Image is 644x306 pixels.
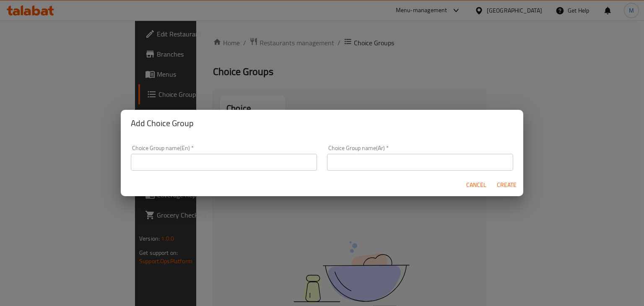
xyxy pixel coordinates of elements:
h2: Add Choice Group [131,117,513,130]
input: Please enter Choice Group name(ar) [327,154,513,171]
button: Cancel [463,177,490,193]
span: Create [496,180,517,190]
span: Cancel [466,180,486,190]
input: Please enter Choice Group name(en) [131,154,317,171]
button: Create [493,177,520,193]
